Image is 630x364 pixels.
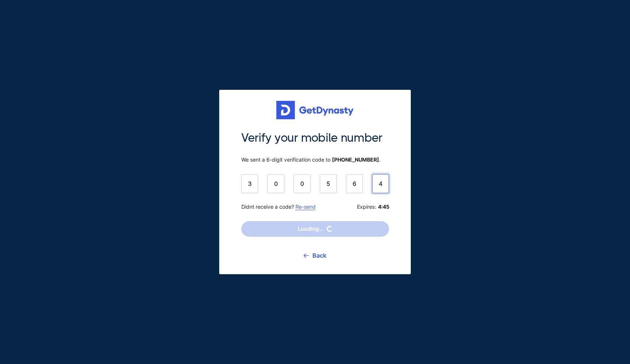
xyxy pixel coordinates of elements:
[378,204,389,210] b: 4:45
[304,246,326,265] a: Back
[276,101,354,119] img: Get started for free with Dynasty Trust Company
[241,156,389,163] span: We sent a 6-digit verification code to .
[304,253,309,258] img: go back icon
[295,204,316,210] a: Re-send
[241,130,389,146] span: Verify your mobile number
[332,156,379,163] b: [PHONE_NUMBER]
[357,204,389,210] span: Expires:
[241,204,316,210] span: Didnt receive a code?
